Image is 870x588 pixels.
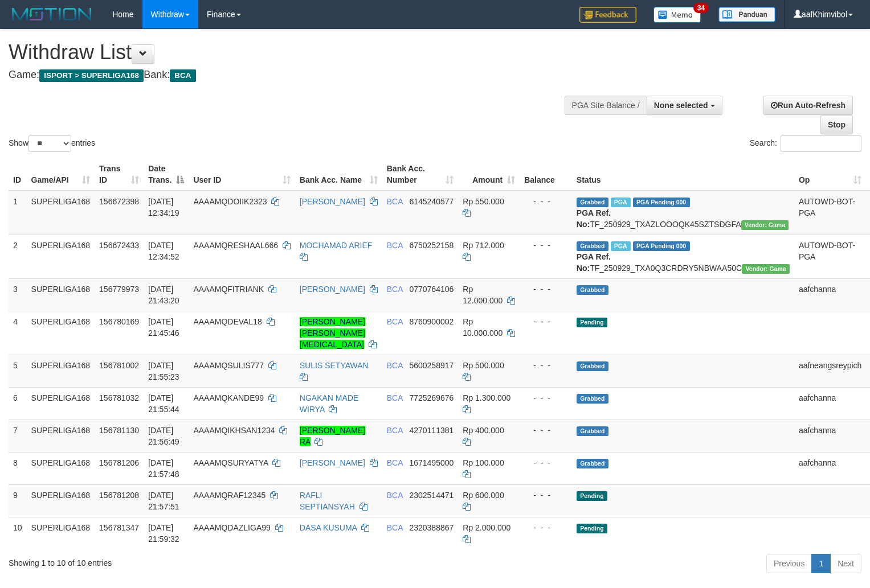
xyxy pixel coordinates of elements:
span: [DATE] 12:34:19 [148,197,179,217]
a: RAFLI SEPTIANSYAH [300,491,355,511]
span: Rp 600.000 [463,491,504,500]
span: 156781347 [99,523,139,532]
th: Status [572,158,794,191]
span: Copy 1671495000 to clipboard [409,458,454,467]
span: [DATE] 21:57:48 [148,458,179,479]
a: Stop [820,115,853,134]
span: Copy 0770764106 to clipboard [409,285,454,294]
span: Pending [577,491,607,501]
td: SUPERLIGA168 [27,235,95,278]
td: AUTOWD-BOT-PGA [794,235,867,278]
span: PGA Pending [633,241,690,251]
span: AAAAMQIKHSAN1234 [193,426,275,435]
h4: Game: Bank: [9,69,569,81]
span: Rp 10.000.000 [463,317,503,338]
td: 5 [9,355,27,387]
td: SUPERLIGA168 [27,420,95,452]
span: BCA [387,241,403,250]
td: SUPERLIGA168 [27,387,95,420]
div: - - - [524,240,567,251]
th: Amount: activate to sort column ascending [458,158,520,191]
span: Grabbed [577,361,608,371]
td: SUPERLIGA168 [27,355,95,387]
span: AAAAMQRESHAAL666 [193,241,278,250]
span: Grabbed [577,241,608,251]
span: 156672398 [99,197,139,206]
b: PGA Ref. No: [577,208,611,229]
td: 6 [9,387,27,420]
div: - - - [524,522,567,533]
span: BCA [387,491,403,500]
span: Grabbed [577,394,608,404]
th: ID [9,158,27,191]
button: None selected [647,96,722,115]
span: 156780169 [99,317,139,326]
span: 156781032 [99,393,139,402]
td: aafchanna [794,387,867,420]
a: MOCHAMAD ARIEF [300,241,373,250]
span: AAAAMQDEVAL18 [193,317,262,326]
div: - - - [524,425,567,436]
img: panduan.png [718,7,775,22]
span: 156781130 [99,426,139,435]
th: Balance [520,158,572,191]
span: Rp 712.000 [463,241,504,250]
td: SUPERLIGA168 [27,517,95,549]
span: AAAAMQSULIS777 [193,361,264,370]
a: [PERSON_NAME] [300,285,365,294]
span: BCA [387,426,403,435]
th: User ID: activate to sort column ascending [189,158,295,191]
span: Copy 8760900002 to clipboard [409,317,454,326]
td: TF_250929_TXAZLOOOQK45SZTSDGFA [572,191,794,235]
a: [PERSON_NAME] RA [300,426,365,446]
span: Copy 6145240577 to clipboard [409,197,454,206]
span: AAAAMQDAZLIGA99 [193,523,270,532]
a: Run Auto-Refresh [763,96,853,115]
td: 3 [9,278,27,311]
span: 156781206 [99,458,139,467]
span: [DATE] 21:59:32 [148,523,179,544]
td: aafneangsreypich [794,355,867,387]
th: Date Trans.: activate to sort column descending [144,158,189,191]
span: Rp 2.000.000 [463,523,510,532]
span: Vendor URL: https://trx31.1velocity.biz [741,220,789,230]
td: aafchanna [794,420,867,452]
a: [PERSON_NAME] [PERSON_NAME][MEDICAL_DATA] [300,317,365,349]
span: Copy 2320388867 to clipboard [409,523,454,532]
div: Showing 1 to 10 of 10 entries [9,553,354,569]
span: BCA [387,458,403,467]
div: PGA Site Balance / [565,96,647,115]
div: - - - [524,316,567,327]
span: BCA [387,361,403,370]
a: DASA KUSUMA [300,523,357,532]
b: PGA Ref. No: [577,252,611,273]
span: 156779973 [99,285,139,294]
span: Copy 6750252158 to clipboard [409,241,454,250]
a: [PERSON_NAME] [300,197,365,206]
th: Op: activate to sort column ascending [794,158,867,191]
label: Show entries [9,135,95,152]
td: SUPERLIGA168 [27,311,95,355]
span: [DATE] 21:56:49 [148,426,179,446]
span: BCA [387,285,403,294]
a: SULIS SETYAWAN [300,361,369,370]
span: Copy 4270111381 to clipboard [409,426,454,435]
td: 1 [9,191,27,235]
td: 10 [9,517,27,549]
span: Rp 400.000 [463,426,504,435]
span: Rp 500.000 [463,361,504,370]
span: BCA [387,317,403,326]
span: Grabbed [577,285,608,295]
span: 156781208 [99,491,139,500]
span: Vendor URL: https://trx31.1velocity.biz [742,264,790,274]
span: Rp 100.000 [463,458,504,467]
th: Bank Acc. Number: activate to sort column ascending [382,158,459,191]
td: 9 [9,484,27,517]
div: - - - [524,392,567,404]
img: Button%20Memo.svg [653,7,701,23]
th: Bank Acc. Name: activate to sort column ascending [295,158,382,191]
th: Trans ID: activate to sort column ascending [95,158,144,191]
span: [DATE] 21:43:20 [148,285,179,305]
a: [PERSON_NAME] [300,458,365,467]
div: - - - [524,490,567,501]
